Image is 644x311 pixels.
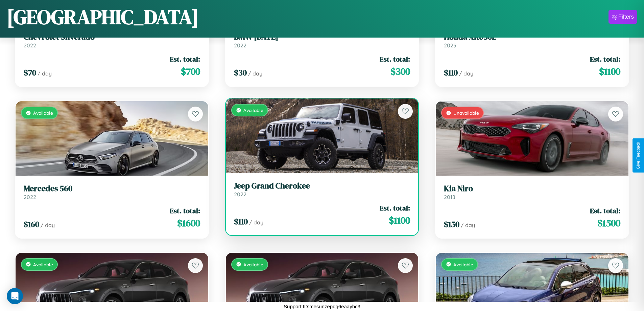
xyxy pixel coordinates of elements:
[444,184,620,194] h3: Kia Niro
[597,216,620,230] span: $ 1500
[444,194,455,200] span: 2018
[459,70,473,77] span: / day
[24,184,200,200] a: Mercedes 5602022
[590,54,620,64] span: Est. total:
[234,191,246,198] span: 2022
[618,14,634,20] div: Filters
[453,262,473,267] span: Available
[380,203,410,213] span: Est. total:
[170,54,200,64] span: Est. total:
[444,32,620,49] a: Honda XR650L2023
[234,181,410,198] a: Jeep Grand Cherokee2022
[444,67,458,78] span: $ 110
[24,42,36,49] span: 2022
[243,262,263,267] span: Available
[38,70,52,77] span: / day
[444,219,459,230] span: $ 150
[609,10,637,24] button: Filters
[234,216,248,227] span: $ 110
[181,65,200,78] span: $ 700
[243,107,263,113] span: Available
[24,219,39,230] span: $ 160
[590,206,620,216] span: Est. total:
[249,219,263,226] span: / day
[33,110,53,116] span: Available
[234,32,410,49] a: BMW [DATE]2022
[7,3,199,31] h1: [GEOGRAPHIC_DATA]
[41,222,55,228] span: / day
[7,288,23,304] div: Open Intercom Messenger
[177,216,200,230] span: $ 1600
[24,184,200,194] h3: Mercedes 560
[234,42,246,49] span: 2022
[389,214,410,227] span: $ 1100
[234,67,247,78] span: $ 30
[390,65,410,78] span: $ 300
[24,32,200,49] a: Chevrolet Silverado2022
[24,67,36,78] span: $ 70
[599,65,620,78] span: $ 1100
[444,42,456,49] span: 2023
[170,206,200,216] span: Est. total:
[284,302,360,311] p: Support ID: mesunzepqg6eaayhc3
[234,181,410,191] h3: Jeep Grand Cherokee
[461,222,475,228] span: / day
[636,142,641,169] div: Give Feedback
[444,184,620,200] a: Kia Niro2018
[453,110,479,116] span: Unavailable
[24,194,36,200] span: 2022
[380,54,410,64] span: Est. total:
[248,70,262,77] span: / day
[33,262,53,267] span: Available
